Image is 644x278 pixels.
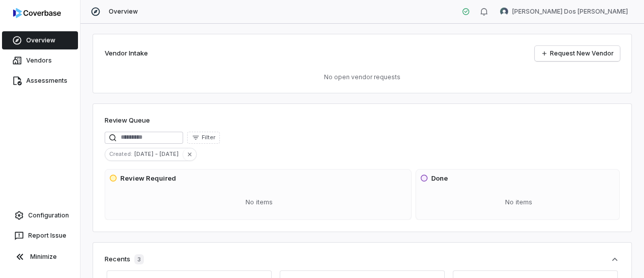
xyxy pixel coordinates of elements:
a: Vendors [2,51,78,70]
span: Created : [105,149,134,158]
button: Filter [187,132,220,144]
img: logo-D7KZi-bG.svg [13,8,61,18]
a: Request New Vendor [535,46,620,61]
button: Report Issue [4,227,76,245]
img: Douglas Dos Santos Pereira avatar [500,8,508,16]
div: No items [109,189,409,215]
span: 3 [134,254,144,264]
span: [PERSON_NAME] Dos [PERSON_NAME] [512,8,628,16]
button: Minimize [4,247,76,267]
h3: Done [431,174,448,184]
span: Filter [202,134,215,141]
h2: Vendor Intake [105,48,148,59]
p: No open vendor requests [105,73,620,81]
div: No items [420,189,617,215]
button: Recents3 [105,254,620,264]
a: Overview [2,31,78,49]
h1: Review Queue [105,116,150,126]
span: [DATE] - [DATE] [134,149,183,158]
div: Recents [105,254,144,264]
button: Douglas Dos Santos Pereira avatar[PERSON_NAME] Dos [PERSON_NAME] [494,4,634,19]
span: Overview [109,8,138,16]
a: Configuration [4,206,76,225]
h3: Review Required [120,174,176,184]
a: Assessments [2,72,78,90]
